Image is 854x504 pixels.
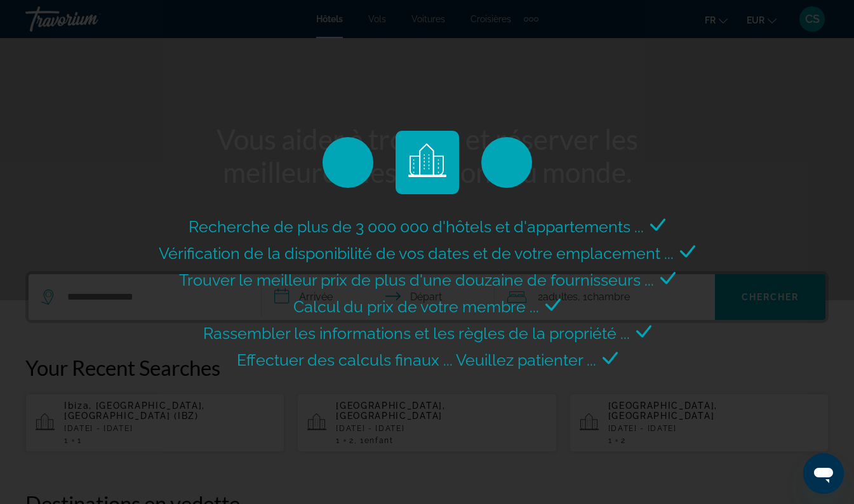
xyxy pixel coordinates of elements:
span: Recherche de plus de 3 000 000 d'hôtels et d'appartements ... [189,217,644,236]
span: Trouver le meilleur prix de plus d'une douzaine de fournisseurs ... [179,270,654,289]
iframe: Button to launch messaging window [803,453,844,494]
span: Vérification de la disponibilité de vos dates et de votre emplacement ... [159,244,674,263]
span: Rassembler les informations et les règles de la propriété ... [203,324,630,343]
span: Calcul du prix de votre membre ... [293,297,539,316]
span: Effectuer des calculs finaux ... Veuillez patienter ... [237,350,596,369]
